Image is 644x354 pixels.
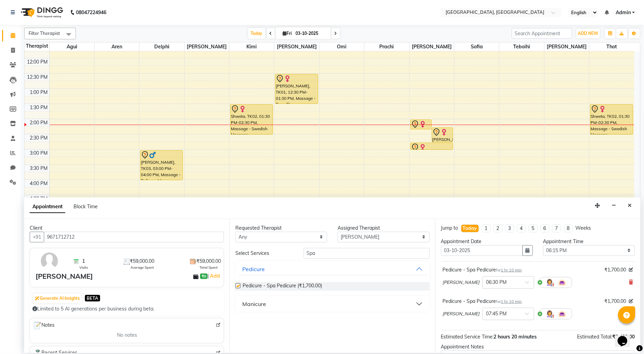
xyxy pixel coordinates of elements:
[242,265,265,273] div: Pedicure
[33,294,81,303] button: Generate AI Insights
[441,238,533,245] div: Appointment Date
[140,151,183,180] div: [PERSON_NAME], TK03, 03:00 PM-04:00 PM, Massage - Balinese Massage
[364,42,409,51] span: Prachi
[230,250,298,257] div: Select Services
[36,271,93,281] div: [PERSON_NAME]
[441,334,494,340] span: Estimated Service Time:
[605,266,626,274] span: ₹1,700.00
[29,30,60,36] span: Filter Therapist
[294,28,328,39] input: 2025-10-03
[274,42,319,51] span: [PERSON_NAME]
[76,3,106,22] b: 08047224946
[39,251,59,271] img: avatar
[629,299,633,303] i: Edit price
[238,298,427,310] button: Manicure
[605,298,626,305] span: ₹1,700.00
[199,265,218,270] span: Total Spent
[552,224,561,232] li: 7
[185,42,229,51] span: [PERSON_NAME]
[130,265,154,270] span: Average Spent
[74,203,98,210] span: Block Time
[463,225,477,232] div: Today
[95,42,139,51] span: Aren
[139,42,184,51] span: Delphi
[231,105,273,134] div: Shweta, TK02, 01:30 PM-02:30 PM, Massage - Swedish Massage
[18,3,65,22] img: logo
[546,278,554,287] img: Hairdresser.png
[441,224,458,232] div: Jump to
[207,272,221,280] span: |
[44,232,224,242] input: Search by Name/Mobile/Email/Code
[50,42,94,51] span: Agui
[545,42,589,51] span: [PERSON_NAME]
[558,278,566,287] img: Interior.png
[443,310,480,317] span: [PERSON_NAME]
[455,42,499,51] span: Sofia
[578,31,598,36] span: ADD NEW
[625,200,635,211] button: Close
[613,334,635,340] span: ₹3,400.00
[577,334,613,340] span: Estimated Total:
[275,74,318,104] div: [PERSON_NAME], TK01, 12:30 PM-01:30 PM, Massage - Deep Tissue
[200,274,207,279] span: ₹0
[410,42,454,51] span: [PERSON_NAME]
[130,258,155,265] span: ₹59,000.00
[411,120,431,129] div: [PERSON_NAME], TK04, 02:00 PM-02:20 PM, Waxing-Waxing Full hands [DEMOGRAPHIC_DATA] Reguler
[26,58,49,66] div: 12:00 PM
[29,119,49,126] div: 2:00 PM
[209,272,221,280] a: Add
[546,310,554,318] img: Hairdresser.png
[30,201,65,213] span: Appointment
[501,299,522,304] span: 1 hr 10 min
[304,248,430,259] input: Search by service name
[494,224,502,232] li: 2
[616,9,631,16] span: Admin
[505,224,514,232] li: 3
[320,42,364,51] span: Omi
[29,195,49,202] div: 4:30 PM
[85,295,100,302] span: BETA
[32,305,221,313] div: Limited to 5 AI generations per business during beta.
[529,224,538,232] li: 5
[615,326,637,347] iframe: chat widget
[411,143,453,150] div: [PERSON_NAME], TK04, 02:45 PM-03:00 PM, Waxing - Waxing [DEMOGRAPHIC_DATA] Underarms Reguler
[230,42,274,51] span: Kimi
[494,334,537,340] span: 2 hours 20 minutes
[496,299,522,304] small: for
[196,258,221,265] span: ₹59,000.00
[576,29,600,38] button: ADD NEW
[443,266,522,274] div: Pedicure - Spa Pedicure
[432,128,453,142] div: [PERSON_NAME], TK04, 02:15 PM-02:45 PM, Waxing-Waxing Full Legs [DEMOGRAPHIC_DATA] reguler
[29,134,49,142] div: 2:30 PM
[238,263,427,275] button: Pedicure
[33,321,55,330] span: Notes
[443,298,522,305] div: Pedicure - Spa Pedicure
[243,282,322,291] span: Pedicure - Spa Pedicure (₹1,700.00)
[25,42,49,50] div: Therapist
[29,89,49,96] div: 1:00 PM
[543,238,635,245] div: Appointment Time
[482,224,491,232] li: 1
[576,224,591,232] div: Weeks
[242,300,266,308] div: Manicure
[564,224,573,232] li: 8
[30,224,224,232] div: Client
[29,104,49,111] div: 1:30 PM
[629,268,633,272] i: Edit price
[281,31,294,36] span: Fri
[235,224,327,232] div: Requested Therapist
[441,245,523,256] input: yyyy-mm-dd
[248,28,265,39] span: Today
[591,105,633,134] div: Shweta, TK02, 01:30 PM-02:30 PM, Massage - Swedish Massage
[499,42,544,51] span: Teboihi
[30,232,44,242] button: +91
[82,258,85,265] span: 1
[29,150,49,157] div: 3:00 PM
[512,28,572,39] input: Search Appointment
[29,180,49,187] div: 4:00 PM
[338,224,429,232] div: Assigned Therapist
[79,265,88,270] span: Visits
[443,279,480,286] span: [PERSON_NAME]
[540,224,549,232] li: 6
[501,268,522,272] span: 1 hr 10 min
